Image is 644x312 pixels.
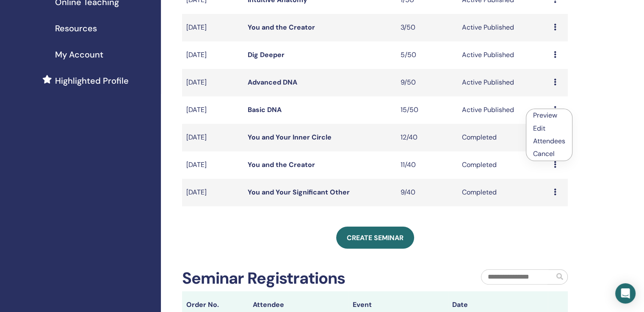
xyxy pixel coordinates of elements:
[396,151,458,179] td: 11/40
[182,124,243,151] td: [DATE]
[248,23,315,32] a: You and the Creator
[182,151,243,179] td: [DATE]
[347,233,404,242] span: Create seminar
[248,105,282,114] a: Basic DNA
[396,41,458,69] td: 5/50
[182,96,243,124] td: [DATE]
[396,124,458,151] td: 12/40
[396,69,458,96] td: 9/50
[396,179,458,206] td: 9/40
[55,74,129,87] span: Highlighted Profile
[458,41,550,69] td: Active Published
[55,48,103,61] span: My Account
[458,14,550,41] td: Active Published
[458,96,550,124] td: Active Published
[533,111,557,120] a: Preview
[182,69,243,96] td: [DATE]
[248,160,315,169] a: You and the Creator
[458,179,550,206] td: Completed
[533,124,545,133] a: Edit
[182,14,243,41] td: [DATE]
[248,50,285,59] a: Dig Deeper
[615,283,636,304] div: Open Intercom Messenger
[396,14,458,41] td: 3/50
[533,149,565,159] p: Cancel
[458,151,550,179] td: Completed
[182,179,243,206] td: [DATE]
[458,124,550,151] td: Completed
[248,188,350,197] a: You and Your Significant Other
[55,22,97,35] span: Resources
[336,227,414,249] a: Create seminar
[182,41,243,69] td: [DATE]
[182,269,345,288] h2: Seminar Registrations
[248,133,332,142] a: You and Your Inner Circle
[458,69,550,96] td: Active Published
[396,96,458,124] td: 15/50
[248,78,297,87] a: Advanced DNA
[533,137,565,145] a: Attendees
